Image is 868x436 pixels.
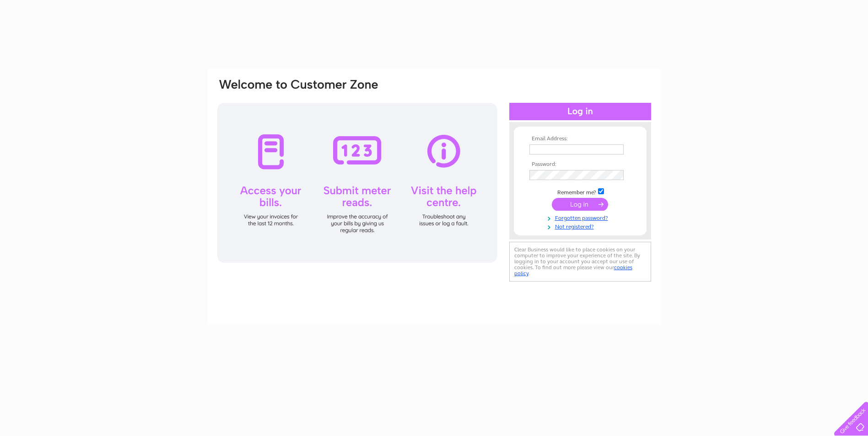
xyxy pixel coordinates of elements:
[527,161,633,168] th: Password:
[527,187,633,196] td: Remember me?
[514,264,632,276] a: cookies policy
[527,136,633,142] th: Email Address:
[529,222,633,230] a: Not registered?
[529,213,633,222] a: Forgotten password?
[509,242,651,282] div: Clear Business would like to place cookies on your computer to improve your experience of the sit...
[552,198,608,211] input: Submit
